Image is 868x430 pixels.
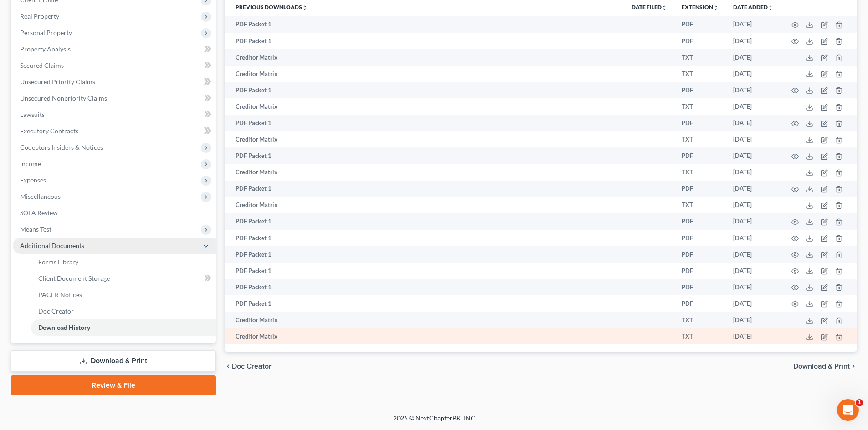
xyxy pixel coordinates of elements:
td: PDF Packet 1 [225,147,624,164]
td: PDF [674,115,726,131]
a: Executory Contracts [13,123,216,139]
td: TXT [674,164,726,180]
td: Creditor Matrix [225,131,624,147]
td: PDF [674,246,726,263]
a: Property Analysis [13,41,216,57]
td: TXT [674,66,726,82]
td: PDF Packet 1 [225,279,624,295]
td: PDF Packet 1 [225,181,624,197]
span: Means Test [20,225,51,233]
span: Download History [38,324,90,331]
td: [DATE] [726,16,781,33]
a: Extensionunfold_more [682,4,719,10]
span: Income [20,160,41,167]
td: PDF Packet 1 [225,33,624,49]
td: Creditor Matrix [225,66,624,82]
a: Date addedunfold_more [733,4,773,10]
td: PDF Packet 1 [225,82,624,98]
i: chevron_right [850,363,857,370]
td: [DATE] [726,181,781,197]
td: Creditor Matrix [225,98,624,115]
button: Download & Print chevron_right [793,363,857,370]
span: Personal Property [20,29,72,36]
td: TXT [674,312,726,328]
td: [DATE] [726,295,781,312]
span: Lawsuits [20,111,45,118]
span: Secured Claims [20,61,64,69]
td: Creditor Matrix [225,197,624,213]
td: PDF Packet 1 [225,115,624,131]
span: PACER Notices [38,291,82,298]
span: Expenses [20,176,46,184]
td: [DATE] [726,263,781,279]
td: [DATE] [726,312,781,328]
td: PDF [674,295,726,312]
td: TXT [674,49,726,66]
td: PDF Packet 1 [225,213,624,230]
span: SOFA Review [20,209,58,217]
td: TXT [674,197,726,213]
td: [DATE] [726,49,781,66]
td: Creditor Matrix [225,312,624,328]
td: [DATE] [726,230,781,246]
td: PDF [674,147,726,164]
div: 2025 © NextChapterBK, INC [175,414,694,430]
span: Additional Documents [20,242,84,249]
a: Client Document Storage [31,270,216,287]
i: chevron_left [225,363,232,370]
td: Creditor Matrix [225,49,624,66]
td: PDF [674,263,726,279]
span: Unsecured Nonpriority Claims [20,94,107,102]
td: [DATE] [726,197,781,213]
td: [DATE] [726,328,781,344]
a: Review & File [11,375,216,395]
span: Doc Creator [232,363,272,370]
span: Download & Print [793,363,850,370]
span: Miscellaneous [20,192,61,200]
a: Secured Claims [13,57,216,74]
td: PDF [674,279,726,295]
td: PDF [674,82,726,98]
td: [DATE] [726,279,781,295]
td: PDF [674,181,726,197]
td: TXT [674,131,726,147]
td: PDF Packet 1 [225,263,624,279]
td: [DATE] [726,33,781,49]
td: [DATE] [726,164,781,180]
a: Date Filedunfold_more [632,4,667,10]
span: Client Document Storage [38,274,110,282]
button: chevron_left Doc Creator [225,363,272,370]
td: PDF Packet 1 [225,246,624,263]
td: [DATE] [726,66,781,82]
td: Creditor Matrix [225,164,624,180]
span: Forms Library [38,258,78,266]
a: PACER Notices [31,287,216,303]
span: 1 [856,399,863,406]
td: PDF [674,213,726,230]
td: TXT [674,98,726,115]
a: Doc Creator [31,303,216,319]
td: TXT [674,328,726,344]
i: unfold_more [662,5,667,10]
a: Previous Downloadsunfold_more [236,4,308,10]
td: PDF Packet 1 [225,230,624,246]
span: Executory Contracts [20,127,78,135]
a: Lawsuits [13,106,216,123]
i: unfold_more [713,5,719,10]
td: [DATE] [726,82,781,98]
span: Codebtors Insiders & Notices [20,143,103,151]
i: unfold_more [768,5,773,10]
span: Unsecured Priority Claims [20,78,95,86]
a: Unsecured Nonpriority Claims [13,90,216,106]
td: [DATE] [726,147,781,164]
a: Download History [31,319,216,336]
td: PDF [674,230,726,246]
td: [DATE] [726,115,781,131]
td: PDF [674,16,726,33]
a: Unsecured Priority Claims [13,74,216,90]
td: PDF Packet 1 [225,16,624,33]
td: PDF [674,33,726,49]
span: Real Property [20,12,59,20]
span: Doc Creator [38,307,74,315]
td: Creditor Matrix [225,328,624,344]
